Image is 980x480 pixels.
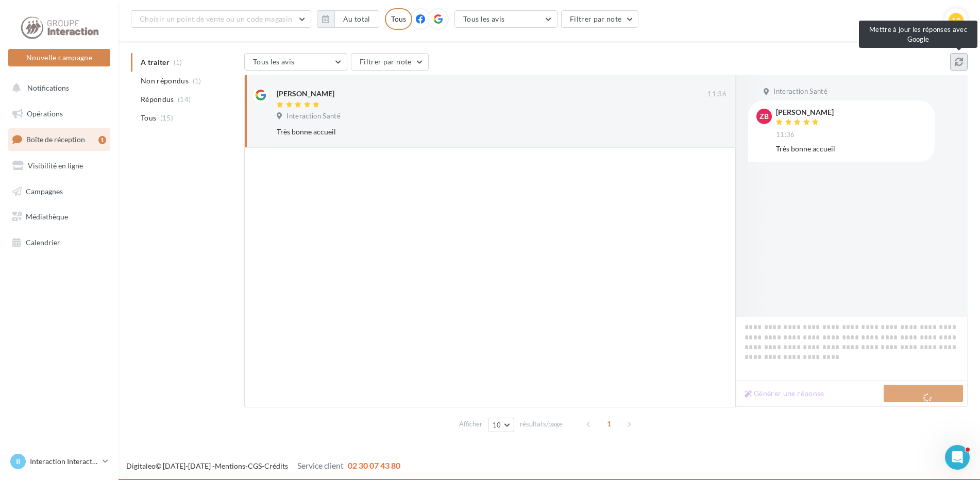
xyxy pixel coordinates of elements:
[776,144,926,154] div: Très bonne accueil
[8,452,110,471] a: II Interaction Interaction Santé - [GEOGRAPHIC_DATA]
[6,181,112,202] a: Campagnes
[454,10,557,28] button: Tous les avis
[348,460,400,470] span: 02 30 07 43 80
[26,186,63,195] span: Campagnes
[859,21,977,48] div: Mettre à jour les réponses avec Google
[27,83,69,92] span: Notifications
[26,135,85,144] span: Boîte de réception
[759,111,769,122] span: ZB
[141,76,189,86] span: Non répondus
[131,10,311,28] button: Choisir un point de vente ou un code magasin
[6,77,108,99] button: Notifications
[463,14,505,23] span: Tous les avis
[6,155,112,177] a: Visibilité en ligne
[8,49,110,66] button: Nouvelle campagne
[30,456,98,467] p: Interaction Interaction Santé - [GEOGRAPHIC_DATA]
[297,460,344,470] span: Service client
[26,238,60,247] span: Calendrier
[27,109,63,118] span: Opérations
[334,10,379,28] button: Au total
[773,87,827,96] span: Interaction Santé
[351,53,429,71] button: Filtrer par note
[488,418,514,432] button: 10
[561,10,639,28] button: Filtrer par note
[178,95,191,104] span: (14)
[520,419,563,429] span: résultats/page
[601,416,617,432] span: 1
[98,136,106,144] div: 1
[244,53,347,71] button: Tous les avis
[385,8,412,30] div: Tous
[193,77,201,85] span: (1)
[140,14,292,23] span: Choisir un point de vente ou un code magasin
[776,130,795,140] span: 11:36
[945,445,970,470] iframe: Intercom live chat
[286,112,341,121] span: Interaction Santé
[459,419,482,429] span: Afficher
[248,461,262,470] a: CGS
[317,10,379,28] button: Au total
[16,456,20,467] span: II
[6,128,112,150] a: Boîte de réception1
[28,161,83,170] span: Visibilité en ligne
[141,94,174,105] span: Répondus
[215,461,245,470] a: Mentions
[493,421,501,429] span: 10
[6,232,112,253] a: Calendrier
[141,113,156,123] span: Tous
[277,89,334,99] div: [PERSON_NAME]
[126,461,156,470] a: Digitaleo
[6,206,112,228] a: Médiathèque
[264,461,288,470] a: Crédits
[126,461,400,470] span: © [DATE]-[DATE] - - -
[253,57,295,66] span: Tous les avis
[26,212,68,221] span: Médiathèque
[707,90,726,99] span: 11:36
[277,127,660,137] div: Très bonne accueil
[160,114,173,122] span: (15)
[776,109,834,116] div: [PERSON_NAME]
[740,387,829,400] button: Générer une réponse
[6,103,112,125] a: Opérations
